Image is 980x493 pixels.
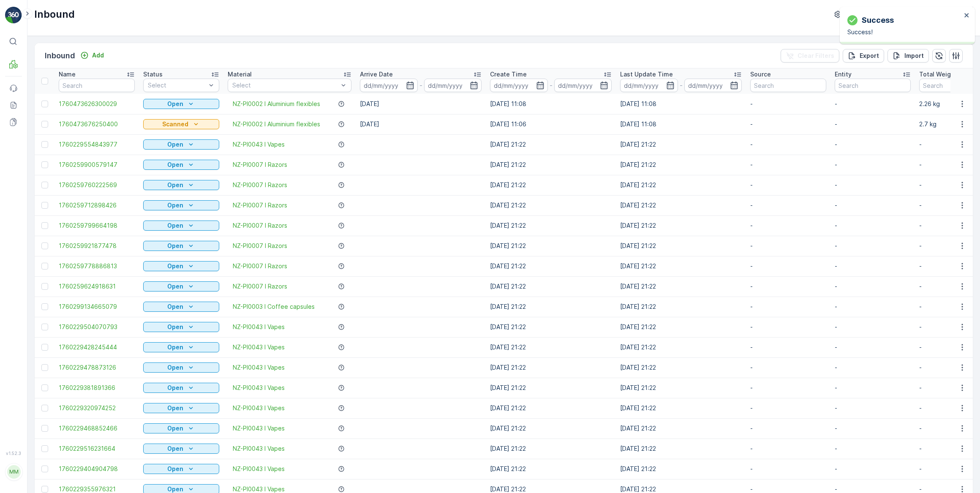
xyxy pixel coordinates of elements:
p: - [835,444,911,453]
input: Search [835,79,911,92]
a: 1760229320974252 [59,404,135,412]
span: 1760229504070793 [59,323,135,331]
td: [DATE] 21:22 [616,297,746,317]
p: - [750,221,826,230]
p: - [750,424,826,433]
td: [DATE] [356,94,486,114]
div: Toggle Row Selected [41,121,48,128]
p: Open [167,343,183,351]
p: Open [167,444,183,453]
p: - [680,80,683,90]
div: Toggle Row Selected [41,486,48,493]
input: Search [750,79,826,92]
span: 1760259760222569 [59,181,135,189]
button: Open [143,383,219,393]
a: 1760473676250400 [59,120,135,128]
div: Toggle Row Selected [41,182,48,188]
button: Open [143,342,219,352]
span: NZ-PI0043 I Vapes [233,424,285,433]
p: - [835,282,911,291]
td: [DATE] 21:22 [486,357,616,378]
a: NZ-PI0007 I Razors [233,161,287,169]
a: NZ-PI0007 I Razors [233,282,287,291]
p: Select [232,81,338,90]
p: Open [167,465,183,473]
span: 1760259712898426 [59,201,135,210]
span: 1760259900579147 [59,161,135,169]
img: logo [5,7,22,24]
a: NZ-PI0007 I Razors [233,201,287,210]
p: - [835,201,911,210]
span: v 1.52.3 [5,451,22,456]
a: NZ-PI0043 I Vapes [233,343,285,351]
p: Inbound [45,50,75,62]
p: - [835,221,911,230]
p: - [750,282,826,291]
button: Open [143,261,219,271]
p: Open [167,424,183,433]
span: NZ-PI0043 I Vapes [233,140,285,149]
div: Toggle Row Selected [41,283,48,290]
p: - [750,181,826,189]
p: Success! [847,28,961,36]
button: Open [143,302,219,312]
p: - [835,120,911,128]
button: Open [143,281,219,291]
td: [DATE] 21:22 [486,439,616,459]
a: 1760259624918631 [59,282,135,291]
p: - [835,424,911,433]
span: 1760299134665079 [59,302,135,311]
button: Open [143,221,219,231]
button: Open [143,362,219,373]
p: Open [167,161,183,169]
div: Toggle Row Selected [41,364,48,371]
p: Open [167,363,183,372]
span: 1760473626300029 [59,100,135,108]
p: - [750,343,826,351]
div: Toggle Row Selected [41,161,48,168]
p: - [835,100,911,108]
span: NZ-PI0007 I Razors [233,242,287,250]
p: Success [862,14,894,26]
div: Toggle Row Selected [41,303,48,310]
td: [DATE] 21:22 [616,459,746,479]
button: close [964,12,970,20]
p: Open [167,100,183,108]
a: NZ-PI0043 I Vapes [233,444,285,453]
p: Open [167,140,183,149]
p: - [550,80,553,90]
td: [DATE] 21:22 [616,276,746,297]
input: dd/mm/yyyy [554,79,612,92]
p: - [750,363,826,372]
div: Toggle Row Selected [41,263,48,270]
button: Export [843,49,884,63]
a: NZ-PI0002 I Aluminium flexibles [233,120,320,128]
td: [DATE] 21:22 [616,155,746,175]
button: Open [143,139,219,150]
p: - [750,161,826,169]
p: Open [167,282,183,291]
span: 1760229404904798 [59,465,135,473]
a: NZ-PI0007 I Razors [233,181,287,189]
span: 1760259921877478 [59,242,135,250]
div: Toggle Row Selected [41,405,48,411]
td: [DATE] 21:22 [616,134,746,155]
button: Open [143,423,219,433]
a: NZ-PI0007 I Razors [233,221,287,230]
td: [DATE] 21:22 [616,418,746,439]
button: Clear Filters [781,49,839,63]
div: Toggle Row Selected [41,344,48,351]
td: [DATE] 11:08 [616,94,746,114]
p: Open [167,201,183,210]
p: Total Weight [919,70,957,79]
button: Open [143,180,219,190]
div: Toggle Row Selected [41,425,48,432]
td: [DATE] 21:22 [486,195,616,215]
a: NZ-PI0002 I Aluminium flexibles [233,100,320,108]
